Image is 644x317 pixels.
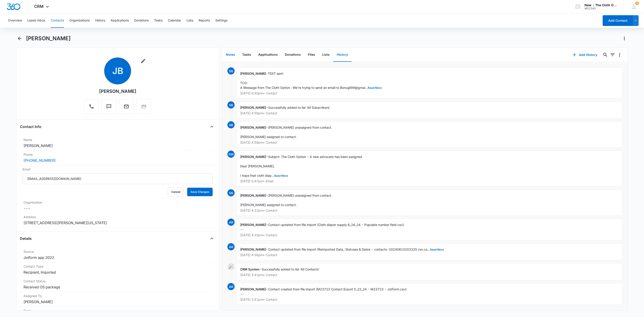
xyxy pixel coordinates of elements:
[585,7,617,10] div: account id
[240,126,332,139] span: [PERSON_NAME] unassigned from contact. [PERSON_NAME] assigned to contact.
[240,72,266,75] span: [PERSON_NAME]
[95,13,105,28] button: History
[20,236,32,241] h4: Details
[236,151,622,187] div: -
[20,150,215,165] div: Phone[PHONE_NUMBER]
[240,92,619,95] p: [DATE] 6:40pm • Contact
[319,48,333,62] button: Lists
[236,121,622,148] div: -
[20,247,215,262] div: SourceJotform app 2022
[23,137,212,142] label: Name
[20,198,215,213] div: Organization---
[621,35,628,42] button: Actions
[333,48,352,62] button: History
[227,101,235,109] span: SB
[236,283,622,305] div: -
[240,180,619,183] p: [DATE] 5:47pm • Email
[635,2,639,5] span: 3
[102,106,116,110] a: Text
[240,273,619,277] p: [DATE] 3:41pm • Contact
[240,298,619,301] p: [DATE] 3:41pm • Contact
[199,13,210,28] button: Reports
[240,112,619,115] p: [DATE] 4:56pm • Contact
[240,155,266,159] span: [PERSON_NAME]
[255,48,281,62] button: Applications
[236,67,622,99] div: -
[20,262,215,277] div: Contact TypeRecipient, Imported
[8,13,22,28] button: Overview
[240,194,266,197] span: [PERSON_NAME]
[240,141,619,144] p: [DATE] 4:56pm • Contact
[602,51,609,58] button: Search...
[23,279,212,283] label: Contact Status
[20,124,41,129] h4: Contact Info
[84,106,99,110] a: Call
[240,267,260,271] span: CRM System
[635,2,639,5] div: notifications count
[208,235,215,242] button: Close
[236,189,622,216] div: -
[568,49,602,60] button: Add History
[168,13,181,28] button: Calendar
[23,173,213,184] input: Email
[34,4,44,9] span: CRM
[154,13,163,28] button: Tasks
[187,188,213,196] button: Save Changes
[23,206,212,211] dd: ---
[227,189,235,196] span: SB
[227,67,235,74] span: SB
[240,287,407,296] span: Contact created from file import (M23723 Contact Export 5_22_24 - M23723 - JotForm.csv): --
[240,209,619,212] p: [DATE] 4:22pm • Contact
[227,243,235,250] span: AR
[240,247,266,251] span: [PERSON_NAME]
[368,87,382,89] button: Read More
[208,123,215,130] button: Close
[23,200,212,205] label: Organization
[20,213,215,228] div: Address[STREET_ADDRESS][PERSON_NAME][US_STATE]
[222,48,239,62] button: Notes
[23,284,212,290] dd: Received OS package
[119,99,134,114] button: Email
[274,174,288,177] button: Read More
[585,3,617,7] div: account name
[236,263,622,280] div: -
[23,270,212,275] dd: Recipient, Imported
[23,264,212,269] label: Contact Type
[240,253,619,257] p: [DATE] 4:56pm • Contact
[20,292,215,306] div: Assigned To[PERSON_NAME]
[281,48,304,62] button: Donations
[23,158,56,163] a: [PHONE_NUMBER]
[23,220,212,226] dd: [STREET_ADDRESS][PERSON_NAME][US_STATE]
[20,136,215,150] div: Name[PERSON_NAME]
[23,255,212,260] dd: Jotform app 2022
[240,155,362,177] span: Subject: The Cloth Option - A new advocate has been assigned Dear [PERSON_NAME], I hope that clot...
[268,247,444,251] span: Contact updated from file import (Reimported Data_ Statuses & Dates - contacts-20240610203325.csv...
[215,13,227,28] button: Settings
[119,106,134,110] a: Email
[134,13,149,28] button: Donations
[102,99,116,114] button: Text
[186,13,193,28] button: Lists
[609,51,616,58] button: Filters
[111,13,129,28] button: Applications
[23,249,212,254] label: Source
[23,299,212,304] dd: [PERSON_NAME]
[26,35,71,42] h1: [PERSON_NAME]
[23,152,212,157] label: Phone
[240,126,266,129] span: [PERSON_NAME]
[240,287,266,291] span: [PERSON_NAME]
[240,223,405,231] span: Contact updated from file import (Cloth diaper supply 6_26_24 - Populate number field.csv): --
[168,188,184,196] button: Cancel
[99,88,136,95] div: [PERSON_NAME]
[239,48,255,62] button: Tasks
[430,248,444,251] button: Read More
[268,106,331,109] span: Successfully added to list 'All Subscribers'.
[227,219,235,226] span: AR
[27,13,45,28] button: Leads Inbox
[227,121,235,128] span: SB
[69,13,90,28] button: Organizations
[304,48,319,62] button: Files
[227,283,235,290] span: AR
[236,243,622,260] div: -
[240,194,332,207] span: [PERSON_NAME] unassigned from contact. [PERSON_NAME] assigned to contact.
